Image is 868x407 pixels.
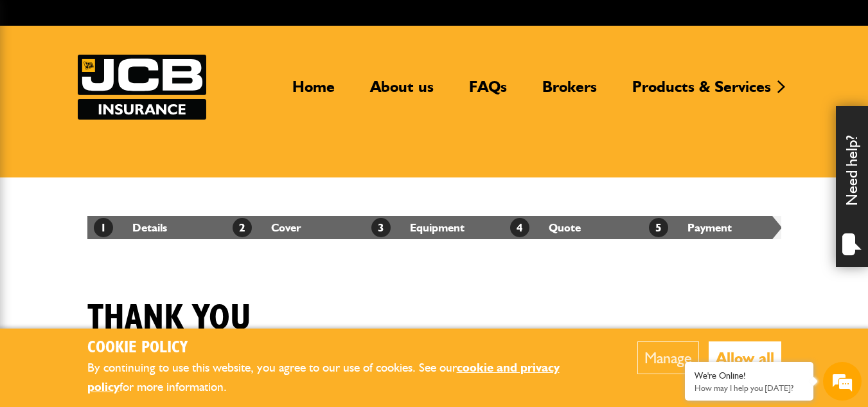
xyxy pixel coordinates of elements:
[233,218,252,237] span: 2
[78,55,206,120] a: JCB Insurance Services
[211,6,242,37] div: Minimize live chat window
[533,77,607,107] a: Brokers
[510,221,581,234] a: 4Quote
[459,77,517,107] a: FAQs
[836,106,868,267] div: Need help?
[175,316,233,333] em: Start Chat
[233,221,301,234] a: 2Cover
[17,195,235,223] input: Enter your phone number
[637,341,699,374] button: Manage
[283,77,344,107] a: Home
[87,360,560,395] a: cookie and privacy policy
[94,221,167,234] a: 1Details
[94,218,113,237] span: 1
[649,218,668,237] span: 5
[510,218,529,237] span: 4
[17,157,235,185] input: Enter your email address
[371,218,391,237] span: 3
[695,370,804,381] div: We're Online!
[360,77,443,107] a: About us
[17,233,235,305] textarea: Type your message and hit 'Enter'
[22,71,54,89] img: d_20077148190_company_1631870298795_20077148190
[371,221,465,234] a: 3Equipment
[695,383,804,393] p: How may I help you today?
[87,297,251,340] h1: Thank you
[709,341,781,374] button: Allow all
[87,358,598,397] p: By continuing to use this website, you agree to our use of cookies. See our for more information.
[78,55,206,120] img: JCB Insurance Services logo
[623,77,781,107] a: Products & Services
[67,72,216,89] div: Chat with us now
[17,119,235,147] input: Enter your last name
[87,338,598,358] h2: Cookie Policy
[642,216,781,239] li: Payment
